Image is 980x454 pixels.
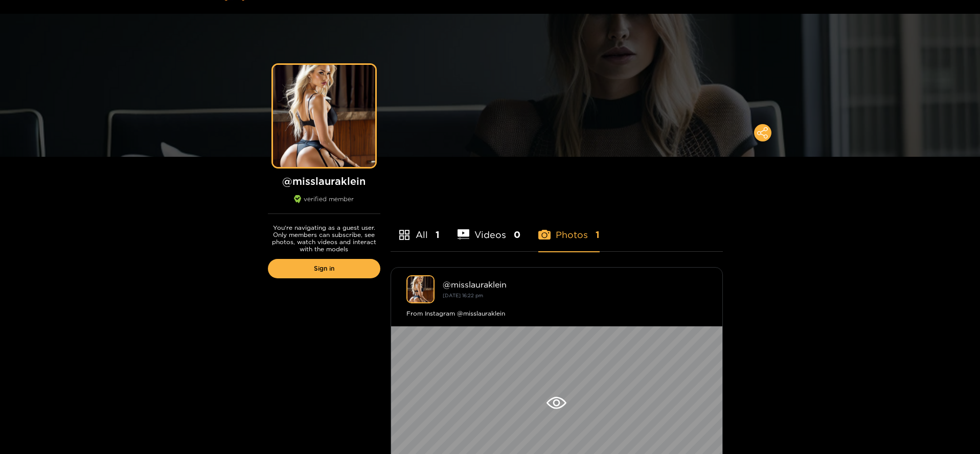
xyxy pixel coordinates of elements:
h1: @ misslauraklein [268,175,380,187]
div: verified member [268,195,380,214]
li: Photos [538,205,600,251]
span: 0 [514,228,520,241]
p: You're navigating as a guest user. Only members can subscribe, see photos, watch videos and inter... [268,224,380,253]
li: Videos [458,205,521,251]
div: @ misslauraklein [443,280,707,289]
a: Sign in [268,259,380,278]
small: [DATE] 16:22 pm [443,293,483,298]
span: 1 [596,228,600,241]
li: All [391,205,440,251]
div: From Instagram @misslauraklein [406,308,707,319]
span: appstore [398,229,411,241]
img: misslauraklein [406,275,435,303]
span: 1 [436,228,440,241]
